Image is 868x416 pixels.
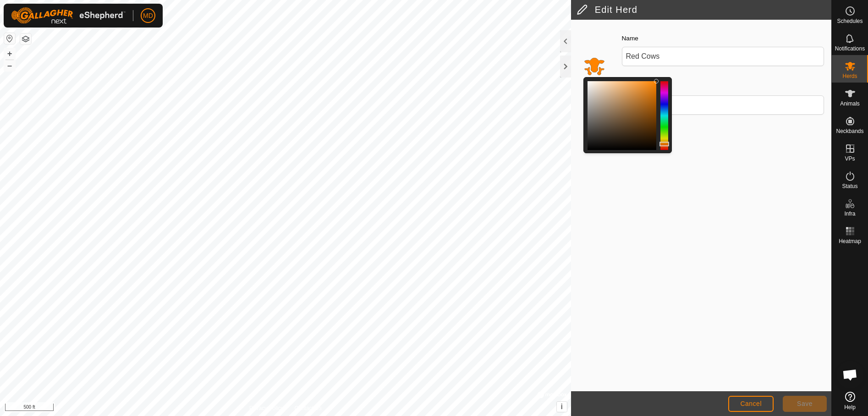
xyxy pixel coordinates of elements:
[844,405,856,410] span: Help
[783,396,827,412] button: Save
[740,400,762,407] span: Cancel
[728,396,774,412] button: Cancel
[143,11,153,21] span: MD
[839,239,861,244] span: Heatmap
[837,18,863,24] span: Schedules
[836,361,864,388] div: Open chat
[845,156,855,161] span: VPs
[836,128,863,134] span: Neckbands
[4,60,15,71] button: –
[832,388,868,414] a: Help
[577,4,831,15] h2: Edit Herd
[842,183,857,189] span: Status
[622,34,638,43] label: Name
[835,46,865,51] span: Notifications
[11,7,126,24] img: Gallagher Logo
[797,400,813,407] span: Save
[4,33,15,44] button: Reset Map
[842,73,857,79] span: Herds
[557,402,567,412] button: i
[840,101,860,106] span: Animals
[4,48,15,59] button: +
[844,211,855,216] span: Infra
[20,33,31,44] button: Map Layers
[249,404,284,412] a: Privacy Policy
[561,403,563,410] span: i
[295,404,322,412] a: Contact Us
